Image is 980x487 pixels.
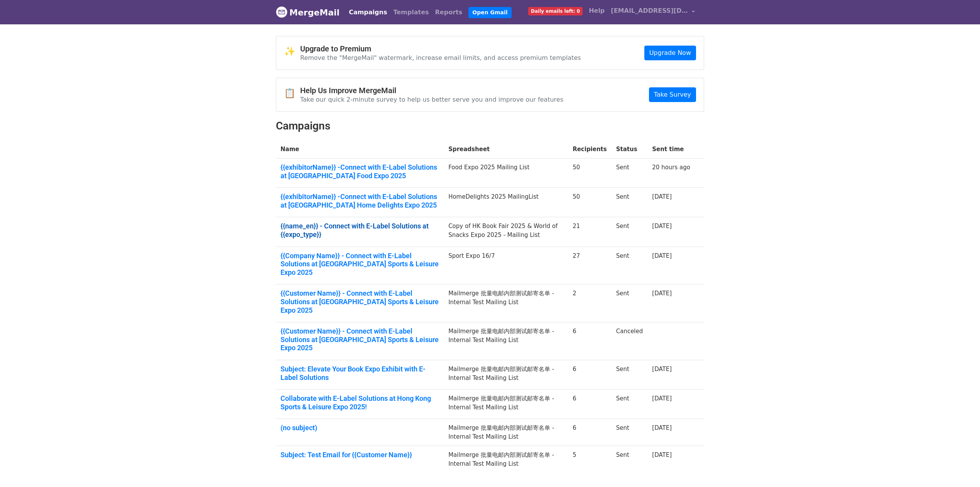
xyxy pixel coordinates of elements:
[280,365,439,381] a: Subject: Elevate Your Book Expo Exhibit with E-Label Solutions
[300,44,581,53] h4: Upgrade to Premium
[444,446,568,473] td: Mailmerge 批量电邮内部测试邮寄名单 - Internal Test Mailing List
[652,395,672,402] a: [DATE]
[346,5,390,20] a: Campaigns
[280,327,439,352] a: {{Customer Name}} - Connect with E-Label Solutions at [GEOGRAPHIC_DATA] Sports & Leisure Expo 2025
[444,140,568,158] th: Spreadsheet
[444,158,568,188] td: Food Expo 2025 Mailing List
[444,217,568,247] td: Copy of HK Book Fair 2025 & World of Snacks Expo 2025 - Mailing List
[612,419,648,446] td: Sent
[568,446,612,473] td: 5
[276,140,444,158] th: Name
[525,3,586,19] a: Daily emails left: 0
[568,140,612,158] th: Recipients
[612,360,648,390] td: Sent
[568,188,612,217] td: 50
[444,360,568,390] td: Mailmerge 批量电邮内部测试邮寄名单 - Internal Test Mailing List
[652,290,672,297] a: [DATE]
[608,3,698,21] a: [EMAIL_ADDRESS][DOMAIN_NAME]
[280,163,439,180] a: {{exhibitorName}} -Connect with E-Label Solutions at [GEOGRAPHIC_DATA] Food Expo 2025
[280,289,439,314] a: {{Customer Name}} - Connect with E-Label Solutions at [GEOGRAPHIC_DATA] Sports & Leisure Expo 2025
[611,6,688,15] span: [EMAIL_ADDRESS][DOMAIN_NAME]
[649,87,696,102] a: Take Survey
[300,86,563,95] h4: Help Us Improve MergeMail
[284,46,300,57] span: ✨
[941,450,980,487] iframe: Chat Widget
[652,366,672,373] a: [DATE]
[612,158,648,188] td: Sent
[612,390,648,419] td: Sent
[568,390,612,419] td: 6
[444,188,568,217] td: HomeDelights 2025 MailingList
[300,95,563,104] p: Take our quick 2-minute survey to help us better serve you and improve our features
[647,140,695,158] th: Sent time
[280,222,439,238] a: {{name_en}} - Connect with E-Label Solutions at {{expo_type}}
[568,247,612,284] td: 27
[444,322,568,360] td: Mailmerge 批量电邮内部测试邮寄名单 - Internal Test Mailing List
[652,451,672,458] a: [DATE]
[612,284,648,322] td: Sent
[612,188,648,217] td: Sent
[644,46,696,60] a: Upgrade Now
[276,6,287,18] img: MergeMail logo
[568,284,612,322] td: 2
[652,164,690,171] a: 20 hours ago
[612,140,648,158] th: Status
[280,252,439,277] a: {{Company Name}} - Connect with E-Label Solutions at [GEOGRAPHIC_DATA] Sports & Leisure Expo 2025
[652,193,672,200] a: [DATE]
[444,284,568,322] td: Mailmerge 批量电邮内部测试邮寄名单 - Internal Test Mailing List
[612,247,648,284] td: Sent
[276,119,704,133] h2: Campaigns
[652,252,672,259] a: [DATE]
[568,217,612,247] td: 21
[468,7,511,18] a: Open Gmail
[276,4,340,20] a: MergeMail
[568,419,612,446] td: 6
[612,322,648,360] td: Canceled
[652,424,672,431] a: [DATE]
[444,419,568,446] td: Mailmerge 批量电邮内部测试邮寄名单 - Internal Test Mailing List
[300,54,581,62] p: Remove the "MergeMail" watermark, increase email limits, and access premium templates
[568,360,612,390] td: 6
[432,5,466,20] a: Reports
[390,5,432,20] a: Templates
[280,424,439,432] a: (no subject)
[280,192,439,209] a: {{exhibitorName}} -Connect with E-Label Solutions at [GEOGRAPHIC_DATA] Home Delights Expo 2025
[568,322,612,360] td: 6
[612,446,648,473] td: Sent
[280,394,439,411] a: Collaborate with E-Label Solutions at Hong Kong Sports & Leisure Expo 2025!
[568,158,612,188] td: 50
[444,247,568,284] td: Sport Expo 16/7
[280,451,439,459] a: Subject: Test Email for {{Customer Name}}
[444,390,568,419] td: Mailmerge 批量电邮内部测试邮寄名单 - Internal Test Mailing List
[652,223,672,230] a: [DATE]
[941,450,980,487] div: 聊天小工具
[528,7,583,15] span: Daily emails left: 0
[612,217,648,247] td: Sent
[284,88,300,99] span: 📋
[586,3,608,19] a: Help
